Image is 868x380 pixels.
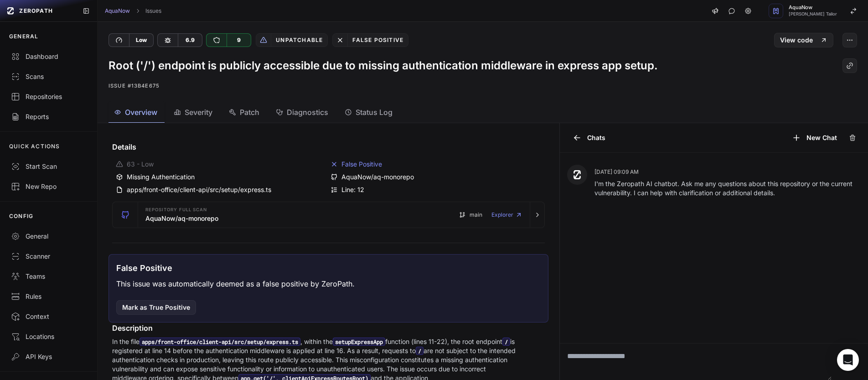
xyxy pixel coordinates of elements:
p: This issue was automatically deemed as a false positive by ZeroPath. [116,278,355,289]
a: Issues [145,7,161,15]
h3: False Positive [116,262,172,275]
img: Zeropath AI [573,170,582,179]
div: Start Scan [11,162,86,171]
div: API Keys [11,352,86,361]
a: View code [774,33,833,47]
button: New Chat [786,130,842,145]
p: CONFIG [9,213,33,220]
span: AquaNow [789,5,837,10]
h4: Description [112,323,545,333]
div: Locations [11,332,86,341]
h4: Details [112,141,545,152]
code: / [502,338,510,346]
div: apps/front-office/client-api/src/setup/express.ts [116,185,327,194]
div: Teams [11,272,86,281]
span: Repository Full scan [145,208,207,212]
div: Open Intercom Messenger [837,349,859,371]
span: Overview [125,107,157,118]
div: Rules [11,292,86,301]
p: I'm the Zeropath AI chatbot. Ask me any questions about this repository or the current vulnerabil... [594,179,861,198]
div: Line: 12 [331,185,542,194]
p: Issue #13b4e675 [108,80,857,91]
div: 6.9 [178,34,202,47]
span: Diagnostics [287,107,328,118]
div: Low [129,34,153,47]
h1: Root ('/') endpoint is publicly accessible due to missing authentication middleware in express ap... [108,58,658,73]
span: ZEROPATH [19,7,53,15]
code: setupExpressApp [333,338,385,346]
div: General [11,232,86,241]
div: Scanner [11,252,86,261]
code: apps/front-office/client-api/src/setup/express.ts [139,338,300,346]
code: / [416,347,424,355]
a: ZEROPATH [4,4,75,18]
button: Repository Full scan AquaNow/aq-monorepo main Explorer [113,202,544,228]
span: Status Log [356,107,393,118]
div: Repositories [11,92,86,101]
div: New Repo [11,182,86,191]
span: Patch [240,107,259,118]
div: Reports [11,112,86,121]
span: Severity [185,107,212,118]
div: Context [11,312,86,321]
a: Explorer [491,206,522,224]
button: Mark as True Positive [116,300,196,315]
div: Unpatchable [271,34,327,47]
span: [PERSON_NAME] Tailor [789,12,837,16]
div: 63 - Low [116,160,327,169]
p: GENERAL [9,33,38,40]
p: [DATE] 09:09 AM [594,168,861,176]
div: Missing Authentication [116,172,327,182]
div: AquaNow/aq-monorepo [331,172,542,182]
div: False Positive [331,160,542,169]
a: AquaNow [105,7,130,15]
div: Dashboard [11,52,86,61]
p: QUICK ACTIONS [9,143,60,150]
nav: breadcrumb [105,7,161,15]
div: Scans [11,72,86,81]
div: False Positive [347,34,408,47]
span: main [470,211,482,219]
h3: AquaNow/aq-monorepo [145,214,218,223]
button: Chats [567,130,611,145]
div: 9 [227,34,251,47]
svg: chevron right, [134,8,141,14]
